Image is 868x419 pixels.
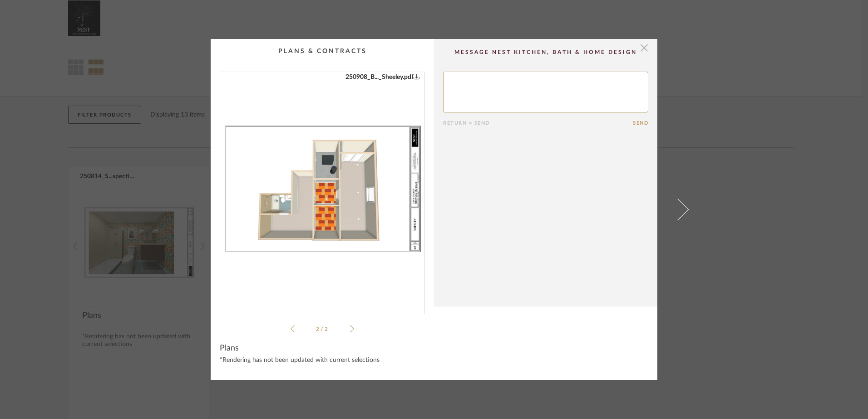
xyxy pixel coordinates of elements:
[321,326,325,332] span: /
[220,72,424,307] a: 250908_B..._Sheeley.pdf
[220,72,424,307] div: 1
[633,120,648,126] button: Send
[220,357,425,364] div: *Rendering has not been updated with current selections
[443,120,633,126] div: Return = Send
[220,343,239,353] span: Plans
[316,326,321,332] span: 2
[220,72,424,307] img: 311f1a59-f0c4-426f-bd32-fdbdd6f07aa1_1000x1000.jpg
[635,39,653,57] button: Close
[345,72,420,82] a: 250908_B..._Sheeley.pdf
[325,326,329,332] span: 2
